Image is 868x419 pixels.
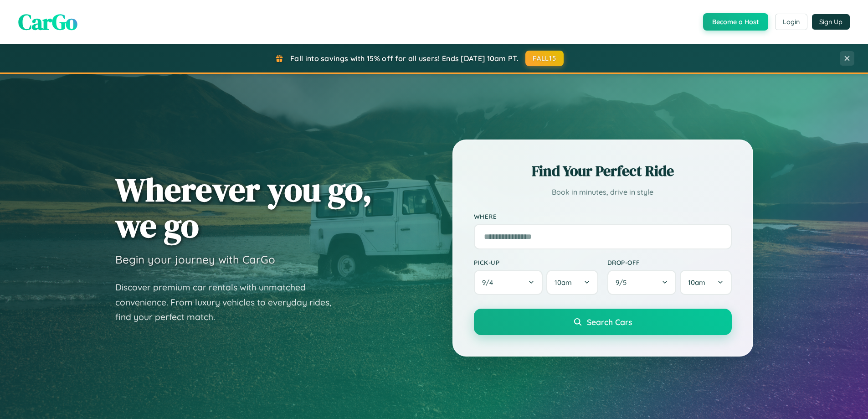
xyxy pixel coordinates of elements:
[775,14,807,30] button: Login
[546,270,598,295] button: 10am
[555,278,572,287] span: 10am
[474,259,598,266] label: Pick-up
[474,212,732,220] label: Where
[18,7,77,37] span: CarGo
[115,280,343,325] p: Discover premium car rentals with unmatched convenience. From luxury vehicles to everyday rides, ...
[115,171,372,243] h1: Wherever you go, we go
[482,278,498,287] span: 9 / 4
[616,278,631,287] span: 9 / 5
[587,317,632,327] span: Search Cars
[680,270,731,295] button: 10am
[290,54,519,63] span: Fall into savings with 15% off for all users! Ends [DATE] 10am PT.
[688,278,705,287] span: 10am
[115,253,275,266] h3: Begin your journey with CarGo
[607,270,677,295] button: 9/5
[474,161,732,181] h2: Find Your Perfect Ride
[474,309,732,335] button: Search Cars
[607,259,732,266] label: Drop-off
[474,270,543,295] button: 9/4
[474,186,732,199] p: Book in minutes, drive in style
[812,14,850,30] button: Sign Up
[525,51,564,66] button: FALL15
[703,13,768,31] button: Become a Host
